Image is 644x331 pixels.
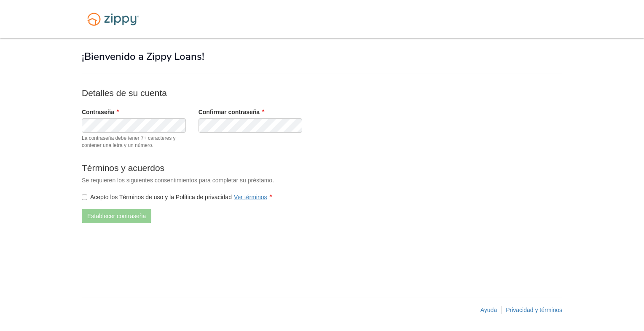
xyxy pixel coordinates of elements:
a: Privacidad y términos [506,307,562,313]
font: Confirmar contraseña [199,109,260,115]
p: Se requieren los siguientes consentimientos para completar su préstamo. [82,176,419,184]
img: Logotipo [82,8,145,30]
p: Detalles de su cuenta [82,87,419,99]
input: Verificar contraseña [199,118,303,133]
font: Acepto los Términos de uso y la Política de privacidad [90,194,267,200]
button: Establecer contraseña [82,209,151,223]
input: Acepto los Términos de uso y la Política de privacidadVer términos [82,195,87,200]
span: La contraseña debe tener 7+ caracteres y contener una letra y un número. [82,135,186,149]
a: Ayuda [480,307,497,313]
h1: ¡Bienvenido a Zippy Loans! [82,51,562,62]
a: Ver términos [234,194,267,200]
p: Términos y acuerdos [82,162,419,174]
font: Contraseña [82,109,114,115]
